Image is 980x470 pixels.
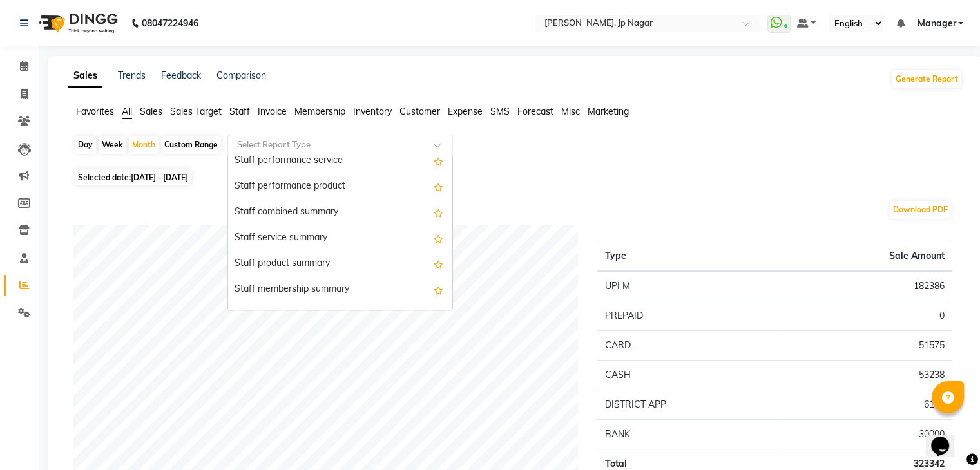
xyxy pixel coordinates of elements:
span: Add this report to Favorites List [434,230,443,246]
td: DISTRICT APP [597,390,782,420]
span: Inventory [353,106,392,117]
span: Favorites [76,106,114,117]
td: 182386 [782,271,952,301]
th: Sale Amount [782,241,952,272]
a: Sales [68,64,102,88]
div: Staff prepaid summary [228,303,452,328]
span: Add this report to Favorites List [434,179,443,194]
span: Add this report to Favorites List [434,308,443,323]
a: Comparison [216,70,266,81]
span: Customer [399,106,440,117]
span: Sales [140,106,162,117]
td: BANK [597,420,782,449]
b: 08047224946 [142,5,198,41]
span: SMS [490,106,510,117]
div: Staff service summary [228,225,452,251]
span: All [122,106,132,117]
ng-dropdown-panel: Options list [227,155,453,310]
div: Custom Range [161,136,221,154]
td: 51575 [782,331,952,361]
a: Feedback [161,70,201,81]
span: [DATE] - [DATE] [131,173,188,182]
td: 30000 [782,420,952,449]
span: Marketing [588,106,629,117]
span: Add this report to Favorites List [434,256,443,272]
span: Expense [448,106,483,117]
span: Sales Target [170,106,222,117]
td: 53238 [782,361,952,390]
div: Week [99,136,126,154]
button: Download PDF [890,201,951,219]
span: Misc [561,106,580,117]
td: CASH [597,361,782,390]
div: Day [75,136,96,154]
span: Membership [294,106,345,117]
td: UPI M [597,271,782,301]
td: CARD [597,331,782,361]
div: Staff performance service [228,148,452,174]
span: Add this report to Favorites List [434,153,443,169]
span: Staff [229,106,250,117]
a: Trends [118,70,146,81]
span: Manager [917,17,956,30]
img: logo [33,5,121,41]
span: Selected date: [75,169,191,185]
span: Add this report to Favorites List [434,282,443,297]
td: PREPAID [597,301,782,331]
div: Month [129,136,159,154]
button: Generate Report [892,70,961,88]
span: Invoice [258,106,287,117]
iframe: chat widget [926,418,967,457]
span: Add this report to Favorites List [434,205,443,220]
th: Type [597,241,782,272]
div: Staff membership summary [228,277,452,303]
td: 6143 [782,390,952,420]
div: Staff performance product [228,174,452,200]
td: 0 [782,301,952,331]
div: Staff combined summary [228,200,452,225]
span: Forecast [517,106,553,117]
div: Staff product summary [228,251,452,277]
